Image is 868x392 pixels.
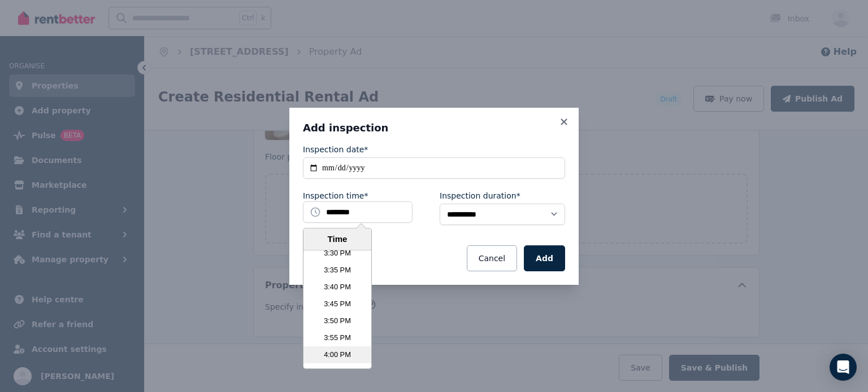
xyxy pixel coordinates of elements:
[303,121,565,135] h3: Add inspection
[303,245,371,262] li: 3:30 PM
[303,296,371,312] li: 3:45 PM
[303,329,371,346] li: 3:55 PM
[303,312,371,329] li: 3:50 PM
[306,233,368,246] div: Time
[303,190,368,201] label: Inspection time*
[303,279,371,296] li: 3:40 PM
[467,245,517,271] button: Cancel
[303,144,368,155] label: Inspection date*
[303,363,371,380] li: 4:05 PM
[303,262,371,279] li: 3:35 PM
[524,245,565,271] button: Add
[830,354,857,381] div: Open Intercom Messenger
[440,190,520,201] label: Inspection duration*
[303,250,371,368] ul: Time
[303,346,371,363] li: 4:00 PM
